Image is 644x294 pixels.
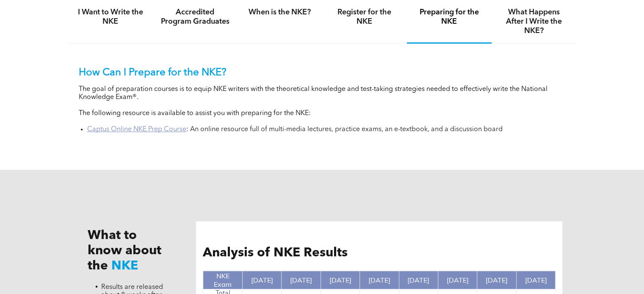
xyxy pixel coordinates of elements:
[415,8,484,26] h4: Preparing for the NKE
[242,271,281,289] th: [DATE]
[477,271,516,289] th: [DATE]
[203,271,242,289] th: NKE Exam
[160,8,230,26] h4: Accredited Program Graduates
[79,67,566,79] p: How Can I Prepare for the NKE?
[499,8,569,36] h4: What Happens After I Write the NKE?
[76,8,145,26] h4: I Want to Write the NKE
[360,271,399,289] th: [DATE]
[321,271,359,289] th: [DATE]
[87,126,566,134] li: : An online resource full of multi-media lectures, practice exams, an e-textbook, and a discussio...
[87,126,186,133] a: Captus Online NKE Prep Course
[330,8,399,26] h4: Register for the NKE
[88,229,161,272] span: What to know about the
[111,260,138,272] span: NKE
[399,271,438,289] th: [DATE]
[282,271,321,289] th: [DATE]
[203,247,348,259] span: Analysis of NKE Results
[438,271,477,289] th: [DATE]
[79,110,566,118] p: The following resource is available to assist you with preparing for the NKE:
[245,8,315,17] h4: When is the NKE?
[79,85,566,102] p: The goal of preparation courses is to equip NKE writers with the theoretical knowledge and test-t...
[516,271,556,289] th: [DATE]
